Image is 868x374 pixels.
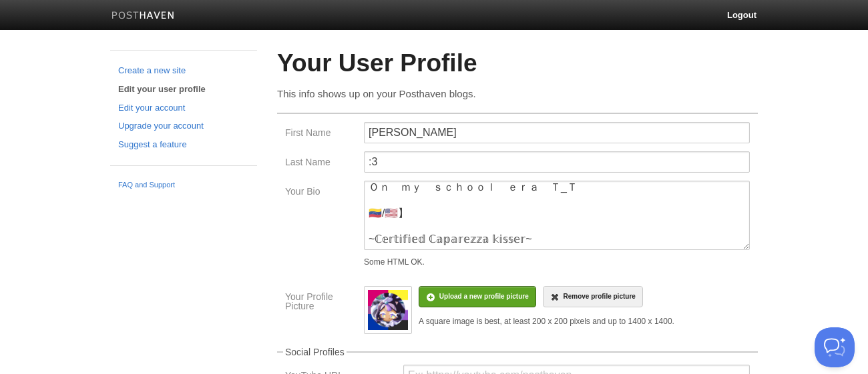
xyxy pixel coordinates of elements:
h2: Your User Profile [277,50,758,77]
a: Edit your user profile [118,83,249,97]
p: This info shows up on your Posthaven blogs. [277,87,758,101]
a: Remove profile picture [543,286,643,307]
img: Posthaven-bar [112,11,175,21]
img: uploads%2F2025-09-27%2F15%2F125127%2FtYVB4h6As_TJn9VaOC_TmgDixak%2Fs3ul10%2F2025_09_20_0of_Kleki.png [368,290,408,330]
textarea: 【﻿Ｈｅｙ！ Ｗａｓｓｕｐ？ Ｉ＇ｍ Ｓｏｐｈｉｅ Ｉ＇ｍ １３ （ｍｉｎｏｒ， ｉｆ Ｉ ｓａｙ ｓｏ ｍｙｓｅｌｆ） ａｎｄ Ｎｏｎ－Ｂｉｎａｒｙ／Ｂｉ Ａｕｔｉｓｔｉｃ （ｉｎ ｔｈｅ Ｎ... [364,181,750,250]
span: Upload a new profile picture [439,293,529,300]
label: Your Profile Picture [285,292,356,314]
a: Create a new site [118,64,249,78]
span: Remove profile picture [563,293,635,300]
a: Upgrade your account [118,119,249,133]
label: Last Name [285,157,356,170]
label: Your Bio [285,187,356,199]
div: Some HTML OK. [364,258,750,266]
iframe: Help Scout Beacon - Open [815,327,855,367]
a: FAQ and Support [118,179,249,191]
label: First Name [285,128,356,141]
a: Edit your account [118,101,249,115]
a: Suggest a feature [118,138,249,152]
div: A square image is best, at least 200 x 200 pixels and up to 1400 x 1400. [419,317,674,325]
legend: Social Profiles [283,347,347,357]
